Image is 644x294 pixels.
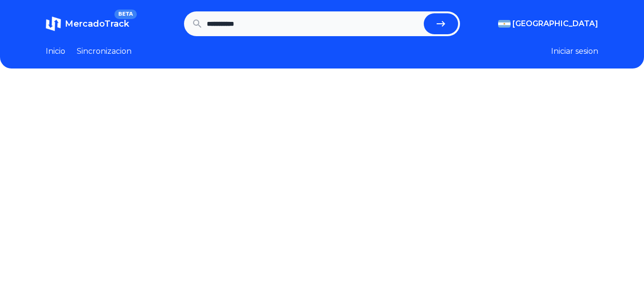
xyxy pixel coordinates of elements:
span: [GEOGRAPHIC_DATA] [512,18,598,29]
a: MercadoTrackBETA [46,16,129,31]
span: BETA [114,10,137,19]
span: MercadoTrack [65,19,129,29]
button: Iniciar sesion [551,46,598,57]
img: MercadoTrack [46,16,61,31]
img: Argentina [498,20,511,28]
a: Sincronizacion [77,46,132,57]
a: Inicio [46,46,65,57]
button: [GEOGRAPHIC_DATA] [498,18,598,29]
